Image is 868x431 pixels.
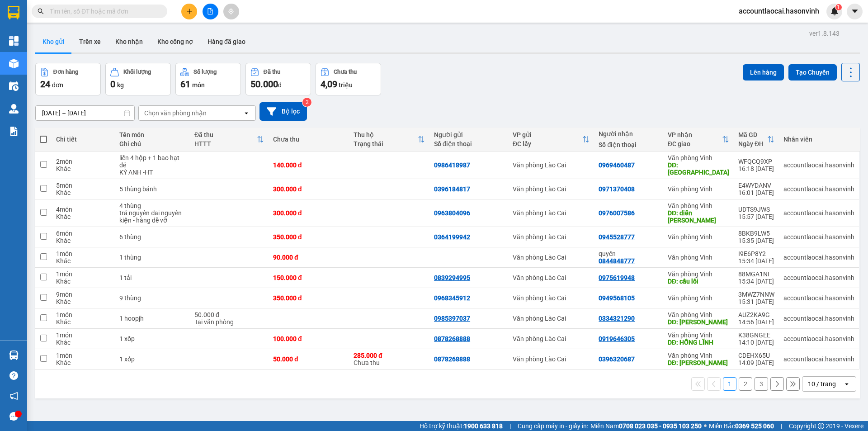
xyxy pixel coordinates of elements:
[738,165,774,172] div: 16:18 [DATE]
[668,270,729,278] div: Văn phòng Vinh
[518,421,588,431] span: Cung cấp máy in - giấy in:
[35,63,101,95] button: Đơn hàng24đơn
[273,274,344,281] div: 150.000 đ
[434,274,470,281] div: 0839294995
[599,294,635,302] div: 0949568105
[668,359,729,366] div: DĐ: nghi sơn
[434,294,470,302] div: 0968345912
[119,254,185,261] div: 1 thùng
[192,81,205,89] span: món
[5,52,73,67] h2: WFQCQ9XP
[302,98,311,107] sup: 2
[35,31,72,52] button: Kho gửi
[599,161,635,169] div: 0969460487
[354,352,425,359] div: 285.000 đ
[119,202,185,209] div: 4 thùng
[738,230,774,237] div: 8BKB9LW5
[354,352,425,366] div: Chưa thu
[434,315,470,322] div: 0985397037
[9,371,18,380] span: question-circle
[434,131,504,138] div: Người gửi
[668,202,729,209] div: Văn phòng Vinh
[56,158,110,165] div: 2 món
[56,332,110,339] div: 1 món
[599,355,635,363] div: 0396320687
[278,81,282,89] span: đ
[245,63,311,95] button: Đã thu50.000đ
[755,377,768,391] button: 3
[783,136,854,143] div: Nhân viên
[273,355,344,363] div: 50.000 đ
[668,131,722,138] div: VP nhận
[835,4,842,10] sup: 1
[36,106,134,120] input: Select a date range.
[119,140,185,147] div: Ghi chú
[738,270,774,278] div: 88MGA1NI
[250,79,278,90] span: 50.000
[738,158,774,165] div: WFQCQ9XP
[56,213,110,220] div: Khác
[599,250,659,257] div: quyên
[9,127,19,136] img: solution-icon
[739,377,752,391] button: 2
[783,294,854,302] div: accountlaocai.hasonvinh
[181,4,197,19] button: plus
[56,257,110,265] div: Khác
[228,8,234,14] span: aim
[40,79,50,90] span: 24
[734,128,779,152] th: Toggle SortBy
[783,161,854,169] div: accountlaocai.hasonvinh
[738,359,774,366] div: 14:09 [DATE]
[334,69,357,75] div: Chưa thu
[56,291,110,298] div: 9 món
[668,185,729,193] div: Văn phòng Vinh
[668,318,729,326] div: DĐ: HỒNG LĨNH
[809,28,840,38] div: ver 1.8.143
[273,294,344,302] div: 350.000 đ
[738,257,774,265] div: 15:34 [DATE]
[316,63,381,95] button: Chưa thu4,09 triệu
[50,6,156,16] input: Tìm tên, số ĐT hoặc mã đơn
[119,355,185,363] div: 1 xốp
[420,421,503,431] span: Hỗ trợ kỹ thuật:
[847,4,863,19] button: caret-down
[56,182,110,189] div: 5 món
[193,69,217,75] div: Số lượng
[738,311,774,318] div: AUZ2KA9G
[738,250,774,257] div: I9E6P8Y2
[9,412,18,421] span: message
[119,154,185,169] div: liền 4 hộp + 1 bao hạt dẻ
[175,63,241,95] button: Số lượng61món
[339,81,353,89] span: triệu
[108,31,150,52] button: Kho nhận
[38,11,136,46] b: [PERSON_NAME] (Vinh - Sapa)
[47,52,167,115] h1: Giao dọc đường
[53,69,78,75] div: Đơn hàng
[668,294,729,302] div: Văn phòng Vinh
[783,209,854,217] div: accountlaocai.hasonvinh
[668,339,729,346] div: DĐ: HỖNG LĨNH
[738,352,774,359] div: CDEHX65U
[513,315,590,322] div: Văn phòng Lào Cai
[783,355,854,363] div: accountlaocai.hasonvinh
[52,81,63,89] span: đơn
[203,4,218,19] button: file-add
[709,421,774,431] span: Miền Bắc
[513,161,590,169] div: Văn phòng Lào Cai
[259,102,307,121] button: Bộ lọc
[731,5,826,17] span: accountlaocai.hasonvinh
[119,131,185,138] div: Tên món
[599,335,635,342] div: 0919646305
[783,254,854,261] div: accountlaocai.hasonvinh
[738,213,774,220] div: 15:57 [DATE]
[738,182,774,189] div: E4WYDANV
[513,274,590,281] div: Văn phòng Lào Cai
[194,318,264,326] div: Tại văn phòng
[273,335,344,342] div: 100.000 đ
[56,270,110,278] div: 1 món
[354,131,418,138] div: Thu hộ
[513,131,582,138] div: VP gửi
[119,209,185,224] div: trả nguyên đai nguyên kiện - hàng dễ vỡ
[56,359,110,366] div: Khác
[354,140,418,147] div: Trạng thái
